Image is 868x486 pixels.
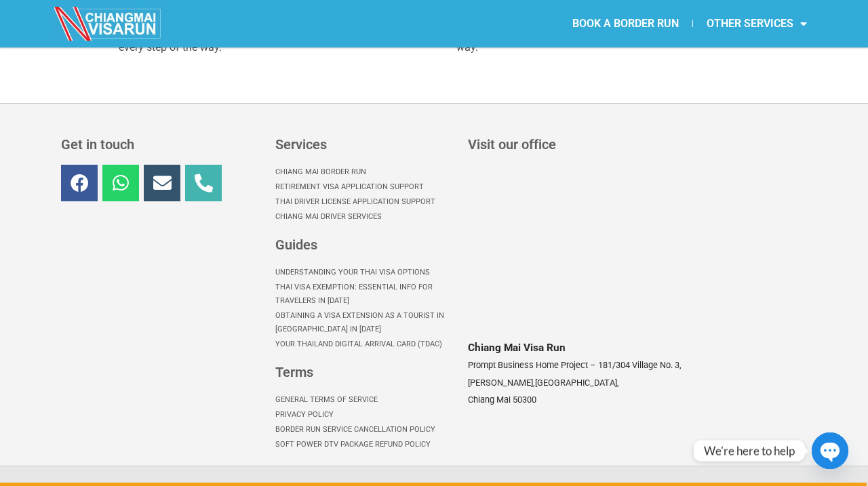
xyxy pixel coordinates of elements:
a: Thai Driver License Application Support [275,195,454,209]
a: Chiang Mai Driver Services [275,209,454,224]
a: Retirement Visa Application Support [275,180,454,195]
h3: Guides [275,238,454,251]
a: Understanding Your Thai Visa options [275,265,454,280]
span: Chiang Mai Visa Run [468,342,566,354]
h3: Visit our office [468,138,805,151]
a: Thai Visa Exemption: Essential Info for Travelers in [DATE] [275,280,454,308]
nav: Menu [434,8,821,39]
h3: Get in touch [61,138,262,151]
nav: Menu [275,392,454,452]
a: Privacy Policy [275,407,454,422]
a: Your Thailand Digital Arrival Card (TDAC) [275,337,454,352]
h3: Terms [275,365,454,379]
a: Chiang Mai Border Run [275,165,454,180]
span: 181/304 Village No. 3, [PERSON_NAME], [468,360,682,388]
a: BOOK A BORDER RUN [559,8,692,39]
nav: Menu [275,165,454,224]
a: Border Run Service Cancellation Policy [275,422,454,437]
span: Prompt Business Home Project – [468,360,595,370]
a: OTHER SERVICES [693,8,821,39]
a: Obtaining a Visa Extension as a Tourist in [GEOGRAPHIC_DATA] in [DATE] [275,308,454,337]
a: Soft Power DTV Package Refund Policy [275,437,454,452]
a: General Terms of Service [275,392,454,407]
nav: Menu [275,265,454,352]
h3: Services [275,138,454,151]
span: [GEOGRAPHIC_DATA], Chiang Mai 50300 [468,378,619,405]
